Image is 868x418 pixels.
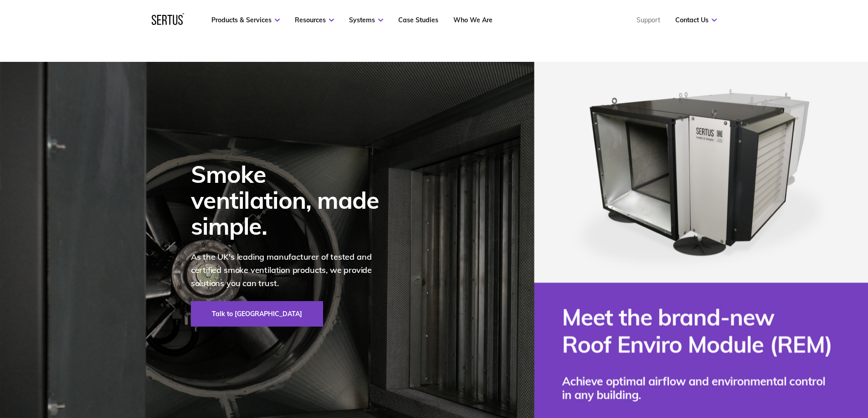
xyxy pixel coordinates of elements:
div: Smoke ventilation, made simple. [191,161,391,239]
a: Case Studies [398,16,438,24]
a: Products & Services [211,16,280,24]
p: As the UK's leading manufacturer of tested and certified smoke ventilation products, we provide s... [191,251,391,290]
a: Systems [349,16,383,24]
a: Contact Us [675,16,717,24]
a: Talk to [GEOGRAPHIC_DATA] [191,301,323,327]
iframe: Chat Widget [822,374,868,418]
a: Resources [295,16,334,24]
a: Who We Are [453,16,493,24]
a: Support [637,16,660,24]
